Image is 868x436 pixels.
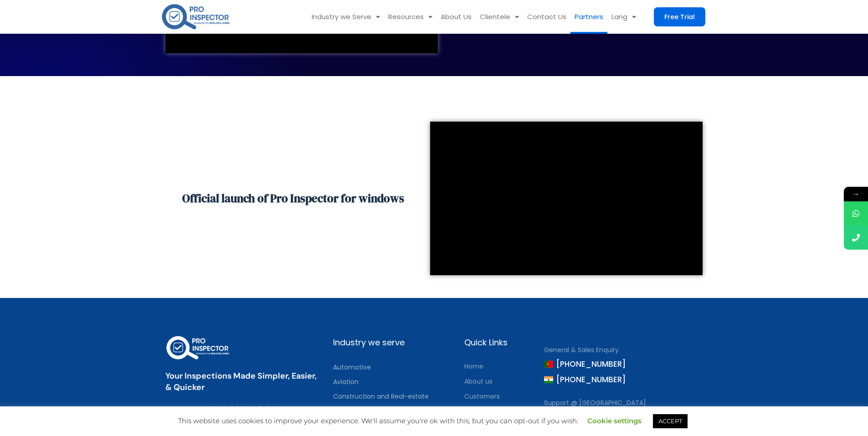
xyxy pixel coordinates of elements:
a: Home [464,360,535,373]
div: Industry we serve [333,334,456,351]
span: About us [464,375,493,388]
a: Free Trial [654,7,705,26]
iframe: Official launch of Pro-inspector for Windows [430,122,703,275]
a: Contacts [464,405,535,418]
h5: Official launch of Pro Inspector for windows [165,191,421,205]
span: Contacts [464,405,494,418]
span: [PHONE_NUMBER] [544,356,626,372]
span: General & Sales Enquiry [544,344,619,356]
span: Customers [464,390,500,403]
a: Customers [464,390,535,403]
a: About us [464,375,535,388]
a: Your Inspections Made Simpler, Easier, & Quicker [165,370,317,393]
a: Aviation [333,374,456,389]
span: Free Trial [664,14,695,20]
span: Home [464,360,483,373]
a: Facility Management [333,404,456,418]
a: Construction and Real-estate [333,389,456,404]
img: pro-inspector-logo-white [165,334,231,361]
a: Automotive [333,360,456,374]
span: This website uses cookies to improve your experience. We'll assume you're ok with this, but you c... [178,416,690,425]
span: [PHONE_NUMBER] [544,372,626,387]
a: ACCEPT [653,414,688,428]
div: Quick Links [464,334,535,351]
img: pro-inspector-logo [161,2,231,31]
span: Support @ [GEOGRAPHIC_DATA] [544,396,646,409]
span: → [844,187,868,201]
a: Cookie settings [587,416,642,425]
